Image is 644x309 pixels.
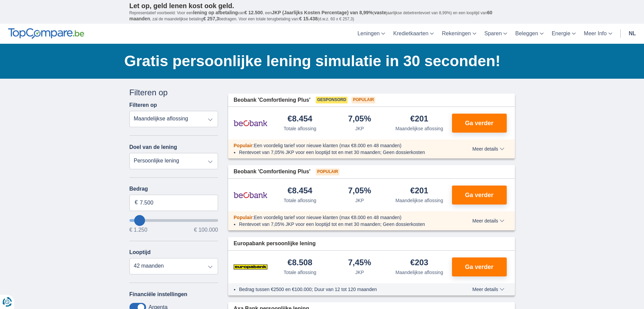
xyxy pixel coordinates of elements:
[129,2,515,10] p: Let op, geld lenen kost ook geld.
[203,16,219,21] span: € 257,3
[124,51,515,72] h1: Gratis persoonlijke lening simulatie in 30 seconden!
[234,168,310,176] span: Beobank 'Comfortlening Plus'
[625,24,640,44] a: nl
[129,10,493,21] span: 60 maanden
[472,218,504,223] span: Meer details
[299,16,318,21] span: € 15.438
[348,258,371,268] div: 7,45%
[316,97,348,103] span: Gesponsord
[465,120,493,126] span: Ga verder
[194,227,218,233] span: € 100.000
[472,287,504,292] span: Meer details
[452,257,507,276] button: Ga verder
[284,197,316,204] div: Totale aflossing
[348,115,371,124] div: 7,05%
[288,187,312,196] div: €8.454
[8,28,84,39] img: TopCompare
[193,10,238,15] span: lening op afbetaling
[254,143,402,148] span: Een voordelig tarief voor nieuwe klanten (max €8.000 en 48 maanden)
[467,287,509,292] button: Meer details
[254,215,402,220] span: Een voordelig tarief voor nieuwe klanten (max €8.000 en 48 maanden)
[467,218,509,224] button: Meer details
[438,24,480,44] a: Rekeningen
[129,227,147,233] span: € 1.250
[228,142,453,149] div: :
[511,24,548,44] a: Beleggen
[316,169,339,175] span: Populair
[129,102,157,108] label: Filteren op
[284,125,316,132] div: Totale aflossing
[467,146,509,152] button: Meer details
[472,147,504,151] span: Meer details
[228,214,453,221] div: :
[234,215,253,220] span: Populair
[288,258,312,268] div: €8.508
[129,10,515,22] p: Representatief voorbeeld: Voor een van , een ( jaarlijkse debetrentevoet van 8,99%) en een loopti...
[389,24,438,44] a: Kredietkaarten
[239,286,448,293] li: Bedrag tussen €2500 en €100.000; Duur van 12 tot 120 maanden
[452,186,507,205] button: Ga verder
[288,115,312,124] div: €8.454
[374,10,386,15] span: vaste
[396,197,443,204] div: Maandelijkse aflossing
[234,258,267,275] img: product.pl.alt Europabank
[239,221,448,228] li: Rentevoet van 7,05% JKP voor een looptijd tot en met 30 maanden; Geen dossierkosten
[135,199,138,207] span: €
[284,269,316,276] div: Totale aflossing
[355,197,364,204] div: JKP
[129,144,177,150] label: Doel van de lening
[129,249,151,255] label: Looptijd
[234,143,253,148] span: Populair
[548,24,580,44] a: Energie
[465,192,493,198] span: Ga verder
[129,291,188,297] label: Financiële instellingen
[355,269,364,276] div: JKP
[452,114,507,133] button: Ga verder
[480,24,511,44] a: Sparen
[234,240,316,248] span: Europabank persoonlijke lening
[396,269,443,276] div: Maandelijkse aflossing
[355,125,364,132] div: JKP
[410,258,428,268] div: €203
[410,187,428,196] div: €201
[129,186,218,192] label: Bedrag
[129,219,218,222] input: wantToBorrow
[234,115,267,132] img: product.pl.alt Beobank
[348,187,371,196] div: 7,05%
[396,125,443,132] div: Maandelijkse aflossing
[239,149,448,156] li: Rentevoet van 7,05% JKP voor een looptijd tot en met 30 maanden; Geen dossierkosten
[244,10,263,15] span: € 12.500
[580,24,616,44] a: Meer Info
[410,115,428,124] div: €201
[352,97,375,103] span: Populair
[272,10,373,15] span: JKP (Jaarlijks Kosten Percentage) van 8,99%
[234,187,267,204] img: product.pl.alt Beobank
[129,87,218,98] div: Filteren op
[353,24,389,44] a: Leningen
[465,264,493,270] span: Ga verder
[234,96,310,104] span: Beobank 'Comfortlening Plus'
